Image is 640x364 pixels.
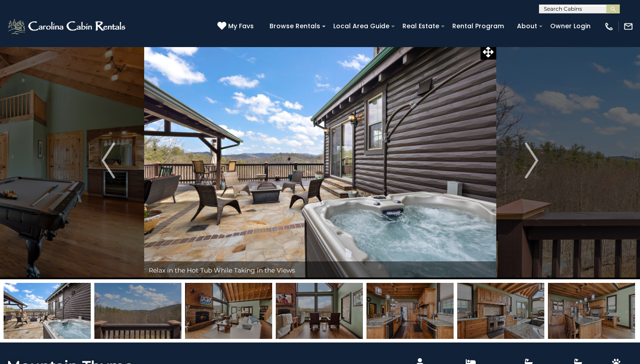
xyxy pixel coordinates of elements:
a: About [512,19,542,33]
img: 164191062 [366,283,454,339]
img: 164191090 [4,283,91,339]
button: Previous [73,42,144,279]
img: arrow [525,143,538,178]
img: 164191063 [185,283,272,339]
a: Owner Login [546,19,595,33]
img: 164191093 [94,283,181,339]
a: Browse Rentals [265,19,325,33]
img: mail-regular-white.png [623,22,633,31]
a: Real Estate [398,19,444,33]
a: Rental Program [448,19,508,33]
img: 164191060 [548,283,635,339]
img: arrow [102,143,115,178]
img: White-1-2.png [7,17,128,35]
a: Local Area Guide [329,19,394,33]
a: My Favs [217,22,256,31]
div: Relax in the Hot Tub While Taking in the Views [144,261,496,279]
img: 164191052 [276,283,363,339]
button: Next [496,42,567,279]
img: 164191064 [457,283,544,339]
img: phone-regular-white.png [604,22,614,31]
span: My Favs [228,22,254,31]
